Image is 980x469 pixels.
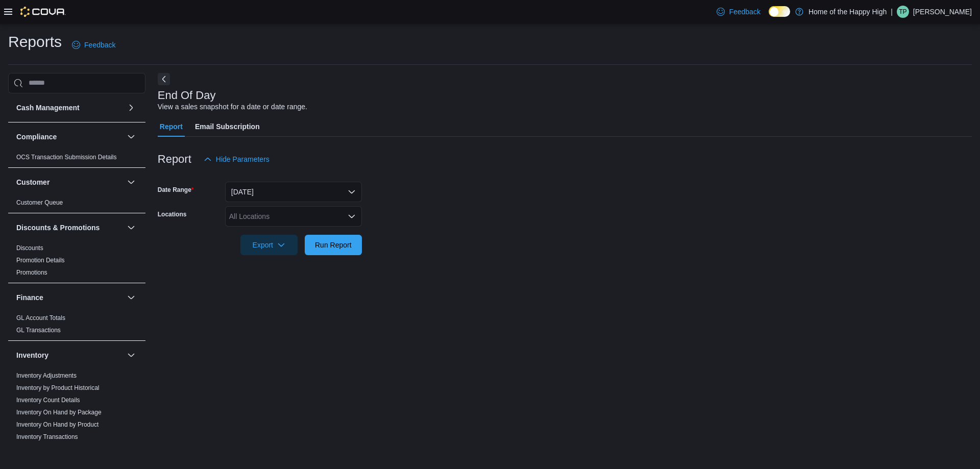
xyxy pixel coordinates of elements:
button: Inventory [125,349,137,361]
a: Promotions [16,269,47,276]
button: Cash Management [16,103,123,113]
button: Compliance [125,131,137,143]
div: Customer [8,196,145,213]
button: Customer [125,176,137,188]
span: Email Subscription [195,116,260,137]
button: Export [240,235,298,255]
a: Inventory by Product Historical [16,384,100,391]
button: Next [158,73,170,85]
a: Feedback [713,2,764,22]
button: Hide Parameters [200,149,274,169]
a: Inventory Count Details [16,397,80,404]
span: Feedback [729,7,760,17]
h3: Report [158,153,191,165]
span: Feedback [84,40,115,50]
button: Customer [16,177,123,187]
a: Inventory Adjustments [16,372,77,379]
button: Finance [16,292,123,303]
span: Report [160,116,183,137]
a: Discounts [16,244,43,252]
h3: End Of Day [158,89,216,102]
div: Tevin Paul [897,6,909,18]
a: Inventory Transactions [16,433,78,440]
span: Customer Queue [16,199,63,207]
a: GL Transactions [16,327,61,334]
h1: Reports [8,32,62,52]
button: Finance [125,291,137,304]
button: Cash Management [125,102,137,114]
span: GL Transactions [16,326,61,334]
button: Open list of options [348,212,356,220]
img: Cova [20,7,66,17]
button: Discounts & Promotions [16,223,123,233]
span: Run Report [315,240,352,250]
input: Dark Mode [769,6,790,17]
span: OCS Transaction Submission Details [16,153,117,161]
span: TP [899,6,906,18]
h3: Cash Management [16,103,80,113]
span: Inventory On Hand by Product [16,421,99,429]
span: Export [247,235,291,255]
h3: Customer [16,177,50,187]
span: Promotions [16,268,47,277]
button: Discounts & Promotions [125,221,137,234]
h3: Discounts & Promotions [16,223,100,233]
div: Compliance [8,151,145,167]
span: Promotion Details [16,256,65,264]
label: Date Range [158,186,194,194]
a: Inventory On Hand by Product [16,421,99,428]
span: Inventory Count Details [16,396,80,404]
button: [DATE] [225,182,362,202]
a: OCS Transaction Submission Details [16,154,117,161]
div: Finance [8,312,145,340]
p: [PERSON_NAME] [913,6,972,18]
div: Discounts & Promotions [8,242,145,283]
button: Run Report [305,235,362,255]
a: Feedback [68,35,119,55]
a: Customer Queue [16,199,63,206]
a: Promotion Details [16,257,65,264]
p: | [891,6,893,18]
p: Home of the Happy High [808,6,887,18]
a: Inventory On Hand by Package [16,409,102,416]
div: View a sales snapshot for a date or date range. [158,102,307,112]
span: Inventory Adjustments [16,372,77,380]
a: GL Account Totals [16,314,65,322]
span: Package Details [16,445,61,453]
label: Locations [158,210,187,218]
h3: Compliance [16,132,57,142]
h3: Inventory [16,350,48,360]
button: Inventory [16,350,123,360]
span: Inventory On Hand by Package [16,408,102,416]
span: Hide Parameters [216,154,269,164]
button: Compliance [16,132,123,142]
h3: Finance [16,292,43,303]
